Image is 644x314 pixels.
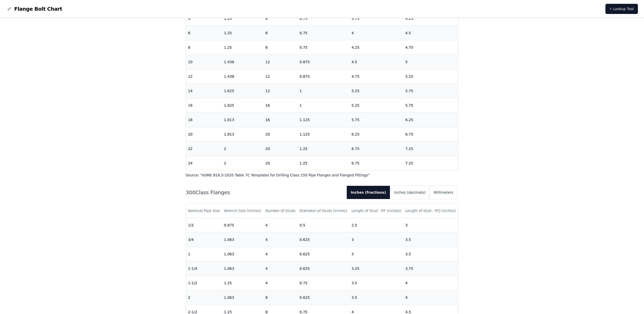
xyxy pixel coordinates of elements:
td: 1.25 [222,26,263,40]
td: 12 [263,69,298,84]
td: 1.25 [222,40,263,55]
td: 5 [186,11,222,26]
td: 1 [186,247,222,261]
a: ⚡ Lookup Tool [605,4,638,14]
td: 1.125 [298,113,350,127]
td: 0.625 [298,261,350,276]
p: Source: " ASME B16.5-2020 Table 7C Templates for Drilling Class 150 Pipe Flanges and Flanged Fitt... [186,173,458,178]
td: 24 [186,156,222,171]
td: 4.5 [403,26,458,40]
th: Length of Stud - RF (inches) [350,203,403,218]
td: 1.25 [222,11,263,26]
td: 1.25 [222,276,263,290]
td: 8 [263,26,298,40]
td: 6.25 [403,113,458,127]
td: 0.875 [298,69,350,84]
td: 1.063 [222,232,263,247]
td: 0.625 [298,247,350,261]
td: 0.875 [298,55,350,69]
td: 5.75 [403,98,458,113]
td: 20 [186,127,222,142]
td: 2.5 [350,218,403,232]
td: 4.75 [350,69,403,84]
td: 22 [186,142,222,156]
td: 1 [298,84,350,98]
td: 0.75 [298,11,350,26]
th: Diameter of Studs (inches) [298,203,350,218]
td: 12 [263,55,298,69]
td: 4 [403,290,458,305]
td: 4.75 [403,40,458,55]
td: 4 [350,26,403,40]
button: Millimeters [430,186,457,199]
td: 0.75 [298,40,350,55]
td: 0.875 [222,218,263,232]
td: 2 [186,290,222,305]
td: 5.25 [350,98,403,113]
th: Number of Studs [263,203,298,218]
td: 4.5 [350,55,403,69]
td: 1.438 [222,69,263,84]
td: 6.75 [350,142,403,156]
td: 3 [350,232,403,247]
td: 4 [263,247,298,261]
td: 1.063 [222,247,263,261]
td: 2 [222,142,263,156]
td: 0.625 [298,232,350,247]
td: 1.813 [222,127,263,142]
td: 1.438 [222,55,263,69]
td: 1.063 [222,261,263,276]
td: 3.5 [403,232,458,247]
td: 1.125 [298,127,350,142]
td: 16 [263,113,298,127]
td: 5.75 [403,84,458,98]
button: Inches (fractions) [347,186,390,199]
td: 8 [186,40,222,55]
td: 16 [263,98,298,113]
td: 5.25 [403,69,458,84]
td: 1.625 [222,98,263,113]
td: 2 [222,156,263,171]
td: 20 [263,127,298,142]
td: 7.25 [403,156,458,171]
td: 3.5 [403,247,458,261]
td: 1-1/2 [186,276,222,290]
th: Length of Stud - RTJ (inches) [403,203,458,218]
td: 6.75 [350,156,403,171]
td: 14 [186,84,222,98]
td: 12 [186,69,222,84]
td: 3.25 [350,261,403,276]
td: 8 [263,290,298,305]
td: 1-1/4 [186,261,222,276]
td: 18 [186,113,222,127]
td: 5.75 [350,113,403,127]
td: 1.25 [298,156,350,171]
td: 4 [263,218,298,232]
td: 3.75 [350,11,403,26]
td: 1.813 [222,113,263,127]
td: 3 [403,218,458,232]
td: 0.5 [298,218,350,232]
th: Wrench Size (inches) [222,203,263,218]
button: Inches (decimals) [390,186,430,199]
td: 4 [263,261,298,276]
td: 16 [186,98,222,113]
h2: 300 Class Flanges [186,189,343,196]
td: 0.75 [298,26,350,40]
td: 1.25 [298,142,350,156]
td: 5.25 [350,84,403,98]
td: 3.5 [350,276,403,290]
td: 3/4 [186,232,222,247]
td: 4.25 [350,40,403,55]
td: 4.25 [403,11,458,26]
td: 4 [403,276,458,290]
td: 3.75 [403,261,458,276]
td: 8 [263,11,298,26]
td: 6.25 [350,127,403,142]
td: 1/2 [186,218,222,232]
td: 3.5 [350,290,403,305]
td: 10 [186,55,222,69]
td: 12 [263,84,298,98]
td: 0.75 [298,276,350,290]
td: 20 [263,142,298,156]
